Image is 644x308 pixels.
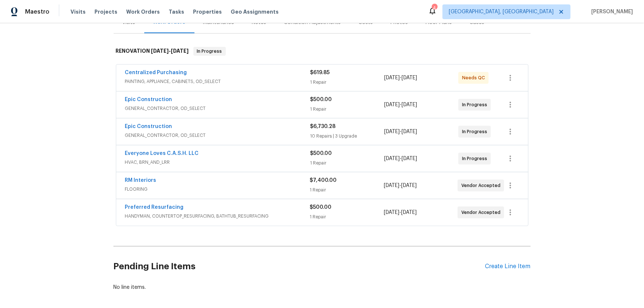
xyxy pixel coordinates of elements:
[310,213,384,221] div: 1 Repair
[384,210,399,215] span: [DATE]
[25,8,49,15] span: Maestro
[125,70,187,75] a: Centralized Purchasing
[384,101,417,108] span: -
[588,8,633,15] span: [PERSON_NAME]
[462,74,488,82] span: Needs QC
[384,75,400,80] span: [DATE]
[402,129,417,134] span: [DATE]
[114,249,485,284] h2: Pending Line Items
[384,74,417,82] span: -
[402,156,417,161] span: [DATE]
[402,102,417,107] span: [DATE]
[194,48,225,55] span: In Progress
[384,128,417,135] span: -
[125,212,310,220] span: HANDYMAN, COUNTERTOP_RESURFACING, BATHTUB_RESURFACING
[462,155,490,162] span: In Progress
[94,8,117,15] span: Projects
[310,205,332,210] span: $500.00
[461,209,503,216] span: Vendor Accepted
[384,183,399,188] span: [DATE]
[171,48,189,53] span: [DATE]
[401,210,417,215] span: [DATE]
[384,129,400,134] span: [DATE]
[432,4,437,12] div: 4
[125,205,184,210] a: Preferred Resurfacing
[70,8,86,15] span: Visits
[125,124,172,129] a: Epic Construction
[169,9,184,14] span: Tasks
[151,48,169,53] span: [DATE]
[125,132,310,139] span: GENERAL_CONTRACTOR, OD_SELECT
[310,70,330,75] span: $619.85
[310,159,385,167] div: 1 Repair
[151,48,189,53] span: -
[384,209,417,216] span: -
[461,182,503,189] span: Vendor Accepted
[193,8,222,15] span: Properties
[384,156,400,161] span: [DATE]
[310,186,384,194] div: 1 Repair
[485,263,531,270] div: Create Line Item
[449,8,554,15] span: [GEOGRAPHIC_DATA], [GEOGRAPHIC_DATA]
[384,155,417,162] span: -
[310,132,385,140] div: 10 Repairs | 3 Upgrade
[116,47,189,56] h6: RENOVATION
[114,39,531,63] div: RENOVATION [DATE]-[DATE]In Progress
[310,178,337,183] span: $7,400.00
[402,75,417,80] span: [DATE]
[401,183,417,188] span: [DATE]
[231,8,279,15] span: Geo Assignments
[125,151,199,156] a: Everyone Loves C.A.S.H. LLC
[310,97,332,102] span: $500.00
[126,8,160,15] span: Work Orders
[310,105,385,113] div: 1 Repair
[310,151,332,156] span: $500.00
[125,178,156,183] a: RM Interiors
[125,105,310,112] span: GENERAL_CONTRACTOR, OD_SELECT
[125,186,310,193] span: FLOORING
[462,128,490,135] span: In Progress
[310,79,385,86] div: 1 Repair
[125,97,172,102] a: Epic Construction
[384,182,417,189] span: -
[125,159,310,166] span: HVAC, BRN_AND_LRR
[384,102,400,107] span: [DATE]
[462,101,490,108] span: In Progress
[114,284,531,291] div: No line items.
[125,78,310,85] span: PAINTING, APPLIANCE, CABINETS, OD_SELECT
[310,124,336,129] span: $6,730.28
